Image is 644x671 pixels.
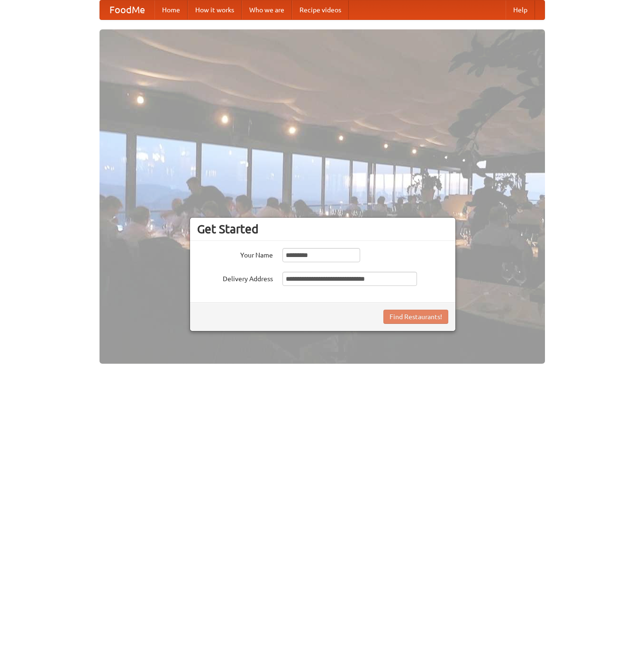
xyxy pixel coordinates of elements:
[242,0,292,19] a: Who we are
[188,0,242,19] a: How it works
[154,0,188,19] a: Home
[100,0,154,19] a: FoodMe
[197,248,273,260] label: Your Name
[197,222,448,236] h3: Get Started
[383,310,448,324] button: Find Restaurants!
[197,272,273,284] label: Delivery Address
[506,0,535,19] a: Help
[292,0,349,19] a: Recipe videos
